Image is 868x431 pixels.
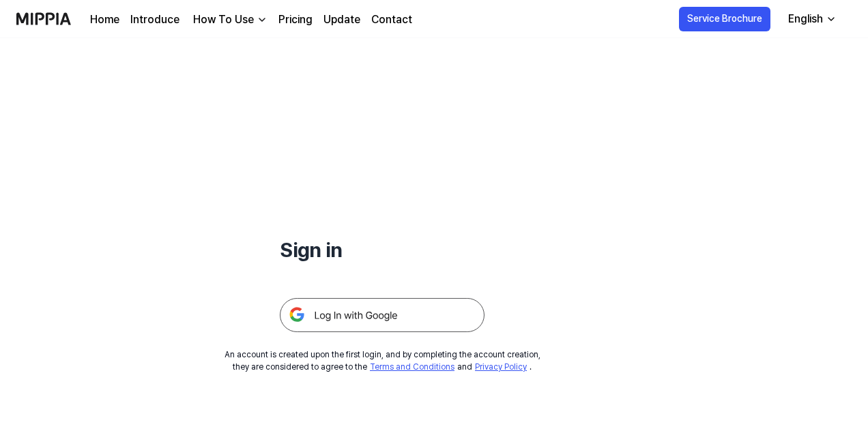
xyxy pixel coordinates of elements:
div: English [785,11,826,27]
button: English [777,5,845,33]
img: 구글 로그인 버튼 [280,298,484,332]
h1: Sign in [280,235,484,265]
img: down [257,14,267,25]
a: Introduce [130,12,179,28]
a: Update [323,12,360,28]
button: How To Use [190,12,267,28]
a: Contact [371,12,412,28]
button: Service Brochure [679,7,770,31]
div: An account is created upon the first login, and by completing the account creation, they are cons... [225,348,540,373]
a: Pricing [278,12,313,28]
div: How To Use [190,12,257,28]
a: Privacy Policy [475,362,527,372]
a: Terms and Conditions [370,362,454,372]
a: Home [90,12,119,28]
